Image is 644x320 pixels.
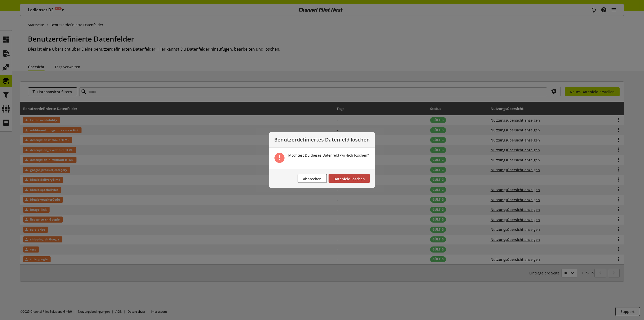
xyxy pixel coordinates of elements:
[288,153,369,158] div: Möchtest Du dieses Datenfeld wirklich löschen?
[329,174,370,183] button: Datenfeld löschen
[274,137,370,142] p: Benutzerdefiniertes Datenfeld löschen
[303,176,321,181] span: Abbrechen
[298,174,327,183] button: Abbrechen
[334,176,365,181] span: Datenfeld löschen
